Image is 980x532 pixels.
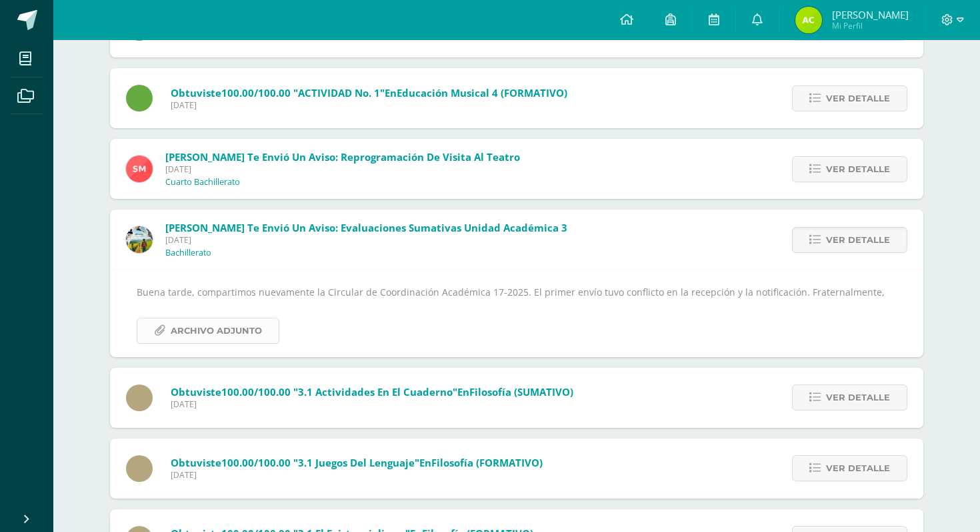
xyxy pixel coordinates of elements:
span: "3.1 Juegos del lenguaje" [293,456,419,469]
span: [DATE] [165,234,567,246]
span: [PERSON_NAME] [832,8,909,21]
a: Archivo Adjunto [137,318,279,344]
div: Buena tarde, compartimos nuevamente la Circular de Coordinación Académica 17-2025. El primer enví... [137,284,897,343]
span: Ver detalle [826,385,890,410]
span: [DATE] [171,398,573,410]
span: Filosofía (FORMATIVO) [431,456,543,469]
span: 100.00/100.00 [221,385,291,398]
span: Archivo Adjunto [171,318,262,343]
span: [DATE] [171,99,567,111]
span: [DATE] [165,164,520,175]
span: "3.1 Actividades en el cuaderno" [293,385,457,398]
span: [DATE] [171,469,543,481]
p: Bachillerato [165,248,211,258]
span: Filosofía (SUMATIVO) [469,385,573,398]
span: Educación Musical 4 (FORMATIVO) [397,86,567,99]
img: a4c9654d905a1a01dc2161da199b9124.png [126,156,153,182]
span: [PERSON_NAME] te envió un aviso: Evaluaciones Sumativas Unidad Académica 3 [165,221,567,234]
span: Ver detalle [826,86,890,111]
p: Cuarto Bachillerato [165,177,240,188]
img: a257b9d1af4285118f73fe144f089b76.png [126,226,153,253]
span: Mi Perfil [832,20,909,31]
span: "ACTIVIDAD No. 1" [293,86,385,99]
span: 100.00/100.00 [221,456,291,469]
span: Ver detalle [826,456,890,481]
span: 100.00/100.00 [221,86,291,99]
span: Obtuviste en [171,86,567,99]
span: Ver detalle [826,228,890,252]
span: Ver detalle [826,157,890,182]
span: Obtuviste en [171,456,543,469]
img: 565f612b4c0557130ba65bee090c7f28.png [795,7,822,33]
span: Obtuviste en [171,385,573,398]
span: [PERSON_NAME] te envió un aviso: Reprogramación de visita al Teatro [165,150,520,164]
